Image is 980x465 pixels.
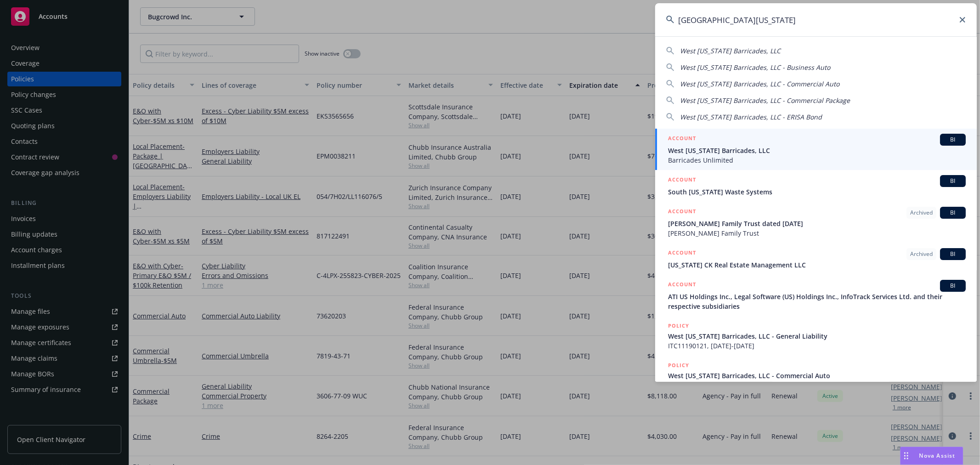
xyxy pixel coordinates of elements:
span: West [US_STATE] Barricades, LLC - Commercial Auto [680,79,839,88]
h5: ACCOUNT [668,248,696,259]
span: Archived [910,209,933,217]
span: West [US_STATE] Barricades, LLC - ERISA Bond [680,113,822,121]
span: BI [944,136,962,144]
a: ACCOUNTBISouth [US_STATE] Waste Systems [655,170,977,202]
span: BI [944,250,962,258]
span: BAP-0741170, [DATE]-[DATE] [668,380,966,390]
span: West [US_STATE] Barricades, LLC - Commercial Package [680,96,850,105]
span: [US_STATE] CK Real Estate Management LLC [668,260,966,270]
h5: POLICY [668,321,689,330]
a: ACCOUNTBIWest [US_STATE] Barricades, LLCBarricades Unlimited [655,129,977,170]
h5: POLICY [668,361,689,370]
a: ACCOUNTArchivedBI[US_STATE] CK Real Estate Management LLC [655,243,977,275]
span: [PERSON_NAME] Family Trust dated [DATE] [668,219,966,228]
a: POLICYWest [US_STATE] Barricades, LLC - Commercial AutoBAP-0741170, [DATE]-[DATE] [655,356,977,395]
span: West [US_STATE] Barricades, LLC - Commercial Auto [668,371,966,380]
span: South [US_STATE] Waste Systems [668,187,966,197]
span: Nova Assist [919,452,956,459]
a: ACCOUNTBIATI US Holdings Inc., Legal Software (US) Holdings Inc., InfoTrack Services Ltd. and the... [655,275,977,316]
button: Nova Assist [900,447,963,465]
span: BI [944,282,962,290]
span: West [US_STATE] Barricades, LLC - General Liability [668,331,966,341]
span: West [US_STATE] Barricades, LLC [680,46,781,55]
h5: ACCOUNT [668,175,696,186]
div: Drag to move [901,447,912,465]
span: BI [944,209,962,217]
span: ITC11190121, [DATE]-[DATE] [668,341,966,351]
span: BI [944,177,962,185]
span: [PERSON_NAME] Family Trust [668,228,966,238]
span: West [US_STATE] Barricades, LLC - Business Auto [680,63,830,72]
span: Archived [910,250,933,258]
h5: ACCOUNT [668,207,696,218]
span: Barricades Unlimited [668,155,966,165]
a: ACCOUNTArchivedBI[PERSON_NAME] Family Trust dated [DATE][PERSON_NAME] Family Trust [655,202,977,243]
h5: ACCOUNT [668,134,696,145]
a: POLICYWest [US_STATE] Barricades, LLC - General LiabilityITC11190121, [DATE]-[DATE] [655,316,977,356]
h5: ACCOUNT [668,280,696,291]
input: Search... [655,3,977,36]
span: West [US_STATE] Barricades, LLC [668,146,966,155]
span: ATI US Holdings Inc., Legal Software (US) Holdings Inc., InfoTrack Services Ltd. and their respec... [668,292,966,311]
